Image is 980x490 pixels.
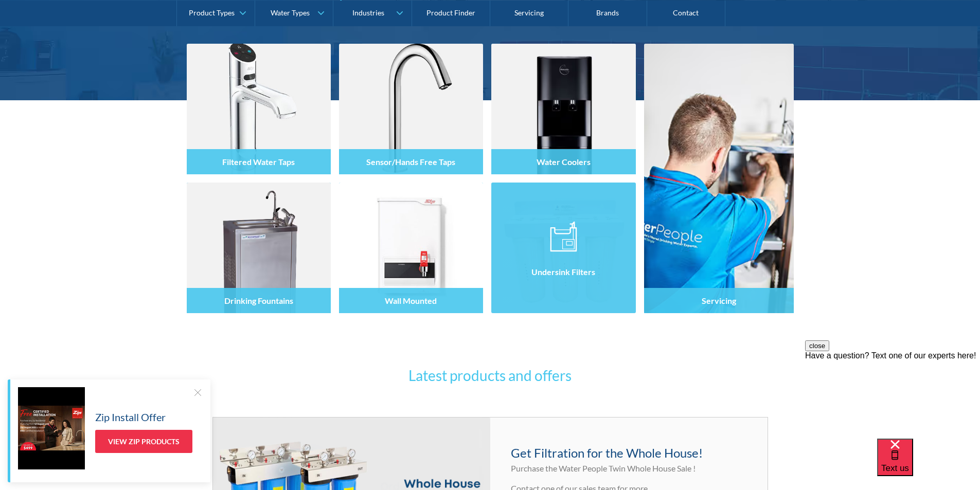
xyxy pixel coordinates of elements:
[531,267,595,277] h4: Undersink Filters
[339,183,483,313] img: Wall Mounted
[187,183,331,313] img: Drinking Fountains
[222,157,295,167] h4: Filtered Water Taps
[702,296,736,305] h4: Servicing
[537,157,591,167] h4: Water Coolers
[271,8,310,17] div: Water Types
[189,8,235,17] div: Product Types
[385,296,437,305] h4: Wall Mounted
[366,157,455,167] h4: Sensor/Hands Free Taps
[491,44,635,174] img: Water Coolers
[187,44,331,174] img: Filtered Water Taps
[877,439,980,490] iframe: podium webchat widget bubble
[290,365,691,386] h3: Latest products and offers
[95,430,192,453] a: View Zip Products
[805,340,980,451] iframe: podium webchat widget prompt
[224,296,293,305] h4: Drinking Fountains
[644,44,794,313] a: Servicing
[352,8,384,17] div: Industries
[339,44,483,174] img: Sensor/Hands Free Taps
[18,387,85,469] img: Zip Install Offer
[491,183,635,313] img: Undersink Filters
[95,409,166,425] h5: Zip Install Offer
[511,444,747,462] h4: Get Filtration for the Whole House!
[511,462,747,475] p: Purchase the Water People Twin Whole House Sale !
